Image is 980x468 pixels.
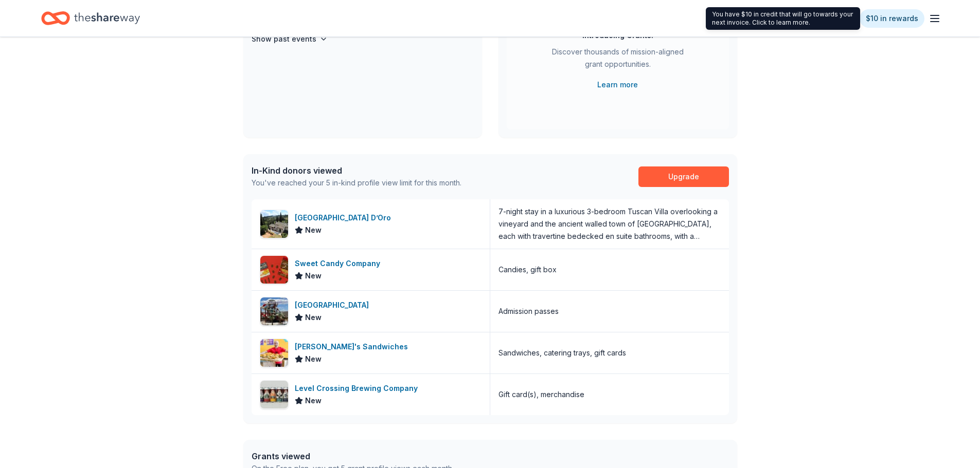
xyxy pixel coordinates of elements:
[498,264,557,276] div: Candies, gift box
[295,257,384,270] div: Sweet Candy Company
[252,177,461,189] div: You've reached your 5 in-kind profile view limit for this month.
[638,166,729,187] a: Upgrade
[252,33,316,45] h4: Show past events
[260,339,288,367] img: Image for Ike's Sandwiches
[252,33,328,45] button: Show past events
[295,299,373,311] div: [GEOGRAPHIC_DATA]
[260,210,288,238] img: Image for Villa Sogni D’Oro
[305,311,322,324] span: New
[498,205,721,242] div: 7-night stay in a luxurious 3-bedroom Tuscan Villa overlooking a vineyard and the ancient walled ...
[860,9,924,28] a: $10 in rewards
[295,212,395,224] div: [GEOGRAPHIC_DATA] D’Oro
[305,224,322,236] span: New
[260,256,288,284] img: Image for Sweet Candy Company
[260,297,288,325] img: Image for Jellystone Park Zion
[706,7,860,30] div: You have $10 in credit that will go towards your next invoice. Click to learn more.
[305,270,322,282] span: New
[260,381,288,408] img: Image for Level Crossing Brewing Company
[252,450,454,462] div: Grants viewed
[295,341,412,353] div: [PERSON_NAME]'s Sandwiches
[498,305,559,317] div: Admission passes
[305,395,322,407] span: New
[252,164,461,177] div: In-Kind donors viewed
[41,6,140,30] a: Home
[548,46,688,74] div: Discover thousands of mission-aligned grant opportunities.
[498,347,626,359] div: Sandwiches, catering trays, gift cards
[305,353,322,365] span: New
[295,382,422,395] div: Level Crossing Brewing Company
[498,388,584,401] div: Gift card(s), merchandise
[597,79,638,91] a: Learn more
